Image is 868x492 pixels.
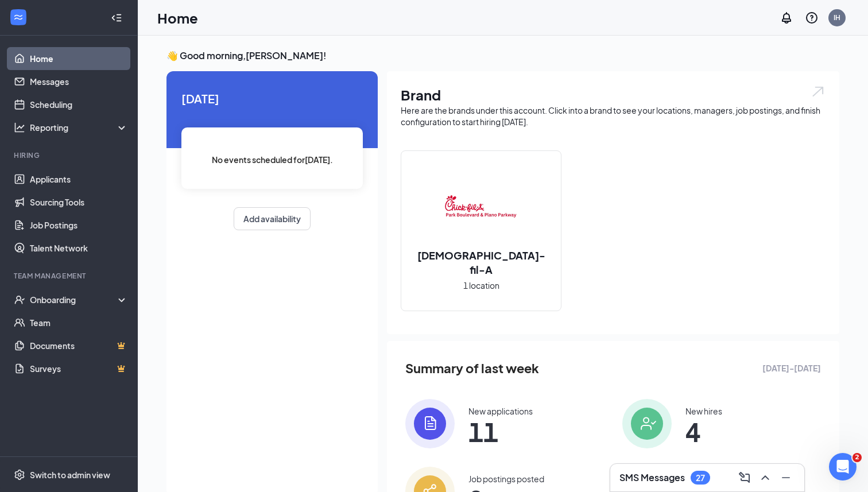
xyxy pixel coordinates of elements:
[212,153,333,166] span: No events scheduled for [DATE] .
[463,279,499,292] span: 1 location
[852,453,862,462] span: 2
[468,405,533,417] div: New applications
[401,104,826,127] div: Here are the brands under this account. Click into a brand to see your locations, managers, job p...
[780,11,793,25] svg: Notifications
[622,399,672,448] img: icon
[401,248,561,277] h2: [DEMOGRAPHIC_DATA]-fil-A
[468,421,533,442] span: 11
[756,468,774,487] button: ChevronUp
[166,49,839,62] h3: 👋 Good morning, [PERSON_NAME] !
[14,469,25,481] svg: Settings
[30,334,128,357] a: DocumentsCrown
[14,122,25,133] svg: Analysis
[444,170,518,243] img: Chick-fil-A
[30,357,128,380] a: SurveysCrown
[762,362,821,374] span: [DATE] - [DATE]
[30,93,128,116] a: Scheduling
[13,11,24,23] svg: WorkstreamLogo
[14,150,126,160] div: Hiring
[405,399,455,448] img: icon
[157,8,198,28] h1: Home
[738,471,751,485] svg: ComposeMessage
[685,405,722,417] div: New hires
[30,70,128,93] a: Messages
[14,294,25,305] svg: UserCheck
[30,294,118,305] div: Onboarding
[405,358,539,378] span: Summary of last week
[834,13,840,22] div: IH
[779,471,793,485] svg: Minimize
[30,214,128,237] a: Job Postings
[758,471,772,485] svg: ChevronUp
[111,12,122,24] svg: Collapse
[777,468,795,487] button: Minimize
[30,311,128,334] a: Team
[811,85,826,98] img: open.6027fd2a22e1237b5b06.svg
[30,191,128,214] a: Sourcing Tools
[30,168,128,191] a: Applicants
[829,453,857,481] iframe: Intercom live chat
[696,473,705,483] div: 27
[30,122,129,133] div: Reporting
[14,271,126,281] div: Team Management
[234,207,311,230] button: Add availability
[30,469,110,481] div: Switch to admin view
[401,85,826,104] h1: Brand
[30,47,128,70] a: Home
[735,468,754,487] button: ComposeMessage
[805,11,819,25] svg: QuestionInfo
[619,471,685,484] h3: SMS Messages
[30,237,128,259] a: Talent Network
[685,421,722,442] span: 4
[181,90,363,107] span: [DATE]
[468,473,544,485] div: Job postings posted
